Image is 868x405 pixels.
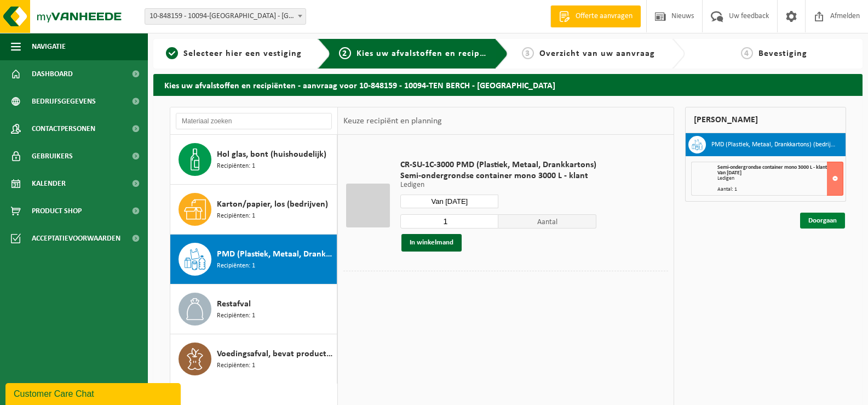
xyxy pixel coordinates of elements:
[166,47,178,59] span: 1
[170,235,337,284] button: PMD (Plastiek, Metaal, Drankkartons) (bedrijven) Recipiënten: 1
[170,284,337,334] button: Restafval Recipiënten: 1
[32,115,95,142] span: Contactpersonen
[32,88,96,115] span: Bedrijfsgegevens
[758,49,807,58] span: Bevestiging
[717,176,843,181] div: Ledigen
[217,298,251,311] span: Restafval
[498,214,596,229] span: Aantal
[539,49,655,58] span: Overzicht van uw aanvraag
[741,47,753,59] span: 4
[217,148,326,161] span: Hol glas, bont (huishoudelijk)
[170,135,337,185] button: Hol glas, bont (huishoudelijk) Recipiënten: 1
[217,248,334,261] span: PMD (Plastiek, Metaal, Drankkartons) (bedrijven)
[400,195,498,208] input: Selecteer datum
[153,74,863,95] h2: Kies uw afvalstoffen en recipiënten - aanvraag voor 10-848159 - 10094-TEN BERCH - [GEOGRAPHIC_DATA]
[32,60,73,88] span: Dashboard
[717,187,843,192] div: Aantal: 1
[339,47,351,59] span: 2
[717,164,827,170] span: Semi-ondergrondse container mono 3000 L - klant
[217,361,255,371] span: Recipiënten: 1
[5,381,183,405] iframe: chat widget
[400,181,596,189] p: Ledigen
[717,170,741,176] strong: Van [DATE]
[170,334,337,384] button: Voedingsafval, bevat producten van dierlijke oorsprong, onverpakt, categorie 3 Recipiënten: 1
[400,159,596,170] span: CR-SU-1C-3000 PMD (Plastiek, Metaal, Drankkartons)
[217,311,255,321] span: Recipiënten: 1
[217,211,255,221] span: Recipiënten: 1
[32,197,82,225] span: Product Shop
[183,49,302,58] span: Selecteer hier een vestiging
[32,33,66,60] span: Navigatie
[800,213,845,229] a: Doorgaan
[522,47,534,59] span: 3
[217,261,255,271] span: Recipiënten: 1
[357,49,507,58] span: Kies uw afvalstoffen en recipiënten
[32,225,120,252] span: Acceptatievoorwaarden
[145,8,306,25] span: 10-848159 - 10094-TEN BERCH - ANTWERPEN
[217,198,328,211] span: Karton/papier, los (bedrijven)
[217,347,334,361] span: Voedingsafval, bevat producten van dierlijke oorsprong, onverpakt, categorie 3
[170,185,337,235] button: Karton/papier, los (bedrijven) Recipiënten: 1
[32,142,73,170] span: Gebruikers
[145,9,306,24] span: 10-848159 - 10094-TEN BERCH - ANTWERPEN
[685,107,846,133] div: [PERSON_NAME]
[550,5,641,27] a: Offerte aanvragen
[400,170,596,181] span: Semi-ondergrondse container mono 3000 L - klant
[573,11,635,22] span: Offerte aanvragen
[711,136,837,153] h3: PMD (Plastiek, Metaal, Drankkartons) (bedrijven)
[159,47,309,60] a: 1Selecteer hier een vestiging
[217,161,255,172] span: Recipiënten: 1
[32,170,66,197] span: Kalender
[401,234,462,252] button: In winkelmand
[338,107,447,135] div: Keuze recipiënt en planning
[176,113,332,129] input: Materiaal zoeken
